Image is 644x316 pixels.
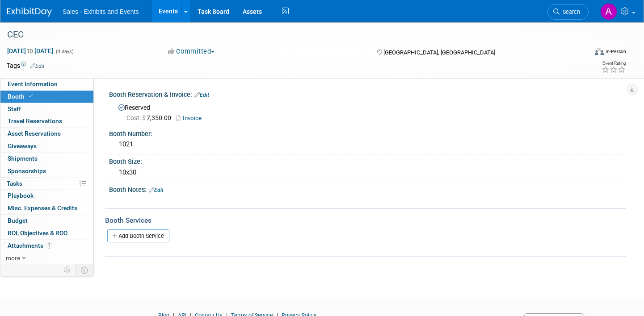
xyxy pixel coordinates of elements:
[0,252,93,264] a: more
[0,91,93,103] a: Booth
[60,264,76,276] td: Personalize Event Tab Strip
[6,254,20,262] span: more
[176,115,206,121] a: Invoice
[109,155,626,166] div: Booth Size:
[8,142,37,150] span: Giveaways
[107,229,169,242] a: Add Booth Service
[46,242,52,249] span: 1
[7,47,54,55] span: [DATE] [DATE]
[595,48,604,55] img: Format-Inperson.png
[7,8,52,17] img: ExhibitDay
[30,63,45,69] a: Edit
[7,61,45,70] td: Tags
[0,103,93,115] a: Staff
[0,78,93,90] a: Event Information
[8,130,61,137] span: Asset Reservations
[109,127,626,138] div: Booth Number:
[8,167,46,175] span: Sponsorships
[0,128,93,140] a: Asset Reservations
[0,190,93,202] a: Playbook
[194,92,209,98] a: Edit
[7,180,22,187] span: Tasks
[8,242,52,249] span: Attachments
[8,93,35,100] span: Booth
[0,153,93,165] a: Shipments
[602,61,626,66] div: Event Rating
[109,88,626,100] div: Booth Reservation & Invoice:
[116,137,619,151] div: 1021
[0,227,93,239] a: ROI, Objectives & ROO
[0,140,93,152] a: Giveaways
[149,187,164,193] a: Edit
[8,217,28,224] span: Budget
[116,101,619,123] div: Reserved
[547,4,589,20] a: Search
[560,8,580,15] span: Search
[8,117,62,125] span: Travel Reservations
[0,115,93,127] a: Travel Reservations
[126,114,175,121] span: 7,350.00
[55,49,74,54] span: (4 days)
[105,216,626,225] div: Booth Services
[109,183,626,195] div: Booth Notes:
[76,264,94,276] td: Toggle Event Tabs
[383,49,495,56] span: [GEOGRAPHIC_DATA], [GEOGRAPHIC_DATA]
[0,240,93,252] a: Attachments1
[8,229,67,237] span: ROI, Objectives & ROO
[8,105,21,112] span: Staff
[605,48,626,55] div: In-Person
[0,215,93,227] a: Budget
[4,27,573,43] div: CEC
[8,204,77,212] span: Misc. Expenses & Credits
[8,80,58,87] span: Event Information
[600,3,617,20] img: Alexandra Horne
[0,202,93,214] a: Misc. Expenses & Credits
[63,8,139,15] span: Sales - Exhibits and Events
[0,178,93,190] a: Tasks
[8,155,38,162] span: Shipments
[165,47,218,56] button: Committed
[29,94,33,99] i: Booth reservation complete
[116,166,619,179] div: 10x30
[534,46,626,60] div: Event Format
[0,165,93,177] a: Sponsorships
[26,47,34,54] span: to
[126,114,147,121] span: Cost: $
[8,192,34,199] span: Playbook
